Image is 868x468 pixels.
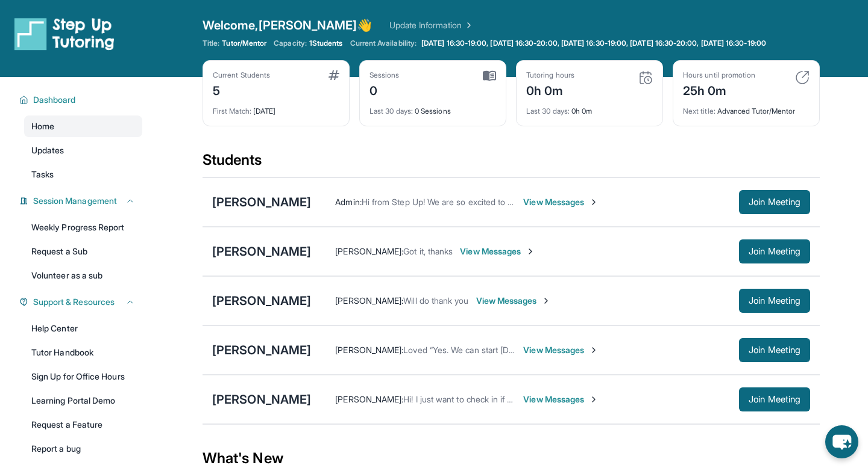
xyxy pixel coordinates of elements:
[212,243,311,260] div: [PERSON_NAME]
[24,164,142,185] a: Tasks
[526,247,535,256] img: Chevron-Right
[541,296,551,306] img: Chevron-Right
[403,295,468,306] span: Will do thank you
[523,344,599,356] span: View Messages
[638,70,653,85] img: card
[203,17,373,34] span: Welcome, [PERSON_NAME] 👋
[335,246,403,256] span: [PERSON_NAME] :
[14,17,115,51] img: logo
[523,196,599,208] span: View Messages
[589,197,599,207] img: Chevron-Right
[335,345,403,355] span: [PERSON_NAME] :
[739,387,810,411] button: Join Meeting
[462,19,474,31] img: Chevron Right
[403,345,576,355] span: Loved “Yes. We can start [DATE]. Thank you!”
[31,120,54,132] span: Home
[24,366,142,387] a: Sign Up for Office Hours
[683,70,755,80] div: Hours until promotion
[825,425,858,458] button: chat-button
[24,140,142,161] a: Updates
[460,245,535,257] span: View Messages
[24,390,142,411] a: Learning Portal Demo
[31,168,54,180] span: Tasks
[28,94,135,106] button: Dashboard
[370,80,400,99] div: 0
[749,297,800,304] span: Join Meeting
[350,38,417,48] span: Current Availability:
[24,265,142,286] a: Volunteer as a sub
[421,38,766,48] span: [DATE] 16:30-19:00, [DATE] 16:30-20:00, [DATE] 16:30-19:00, [DATE] 16:30-20:00, [DATE] 16:30-19:00
[24,414,142,436] a: Request a Feature
[24,342,142,363] a: Tutor Handbook
[483,70,496,81] img: card
[389,19,474,31] a: Update Information
[526,80,574,99] div: 0h 0m
[335,394,403,404] span: [PERSON_NAME] :
[212,194,311,211] div: [PERSON_NAME]
[309,38,343,48] span: 1 Students
[370,70,400,80] div: Sessions
[24,115,142,137] a: Home
[213,99,339,116] div: [DATE]
[329,70,339,80] img: card
[683,80,755,99] div: 25h 0m
[589,345,599,355] img: Chevron-Right
[335,197,361,207] span: Admin :
[370,99,496,116] div: 0 Sessions
[526,70,574,80] div: Tutoring hours
[683,99,810,116] div: Advanced Tutor/Mentor
[274,38,307,48] span: Capacity:
[33,195,117,207] span: Session Management
[419,38,769,48] a: [DATE] 16:30-19:00, [DATE] 16:30-20:00, [DATE] 16:30-19:00, [DATE] 16:30-20:00, [DATE] 16:30-19:00
[24,241,142,262] a: Request a Sub
[749,248,800,255] span: Join Meeting
[213,80,270,99] div: 5
[24,438,142,460] a: Report a bug
[222,38,266,48] span: Tutor/Mentor
[203,38,219,48] span: Title:
[335,295,403,306] span: [PERSON_NAME] :
[739,239,810,263] button: Join Meeting
[212,342,311,359] div: [PERSON_NAME]
[28,195,135,207] button: Session Management
[33,296,115,308] span: Support & Resources
[212,292,311,309] div: [PERSON_NAME]
[213,70,270,80] div: Current Students
[476,295,552,307] span: View Messages
[739,190,810,214] button: Join Meeting
[683,106,715,115] span: Next title :
[33,94,76,106] span: Dashboard
[795,70,810,85] img: card
[212,391,311,408] div: [PERSON_NAME]
[24,318,142,339] a: Help Center
[213,106,251,115] span: First Match :
[28,296,135,308] button: Support & Resources
[403,246,453,256] span: Got it, thanks
[203,150,820,177] div: Students
[370,106,413,115] span: Last 30 days :
[589,395,599,404] img: Chevron-Right
[739,289,810,313] button: Join Meeting
[749,396,800,403] span: Join Meeting
[739,338,810,362] button: Join Meeting
[749,346,800,354] span: Join Meeting
[526,99,653,116] div: 0h 0m
[31,144,64,156] span: Updates
[24,217,142,238] a: Weekly Progress Report
[526,106,570,115] span: Last 30 days :
[749,199,800,206] span: Join Meeting
[523,393,599,405] span: View Messages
